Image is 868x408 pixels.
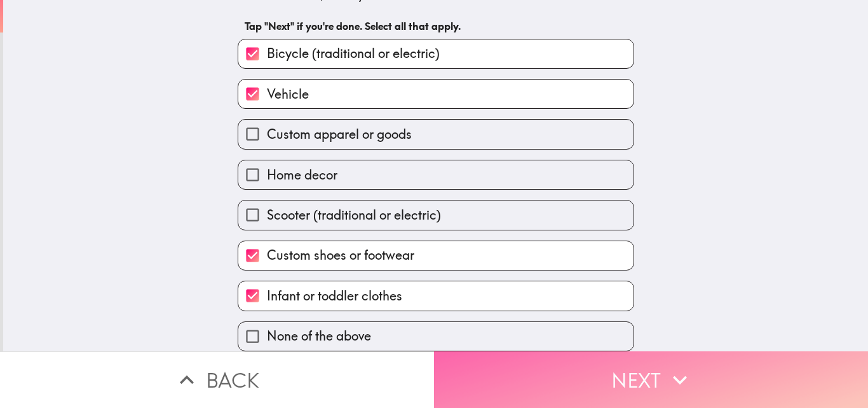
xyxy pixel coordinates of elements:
span: Custom shoes or footwear [267,246,414,264]
button: Home decor [238,160,634,189]
button: Custom apparel or goods [238,120,634,148]
h6: Tap "Next" if you're done. Select all that apply. [245,19,627,33]
button: Next [434,351,868,408]
button: Custom shoes or footwear [238,241,634,270]
span: Scooter (traditional or electric) [267,206,441,224]
span: Home decor [267,166,337,184]
span: Infant or toddler clothes [267,287,402,305]
button: Infant or toddler clothes [238,281,634,310]
button: Vehicle [238,80,634,108]
button: None of the above [238,322,634,351]
span: Vehicle [267,85,309,103]
span: Bicycle (traditional or electric) [267,45,440,62]
button: Scooter (traditional or electric) [238,200,634,229]
span: None of the above [267,327,371,345]
span: Custom apparel or goods [267,125,412,143]
button: Bicycle (traditional or electric) [238,39,634,68]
